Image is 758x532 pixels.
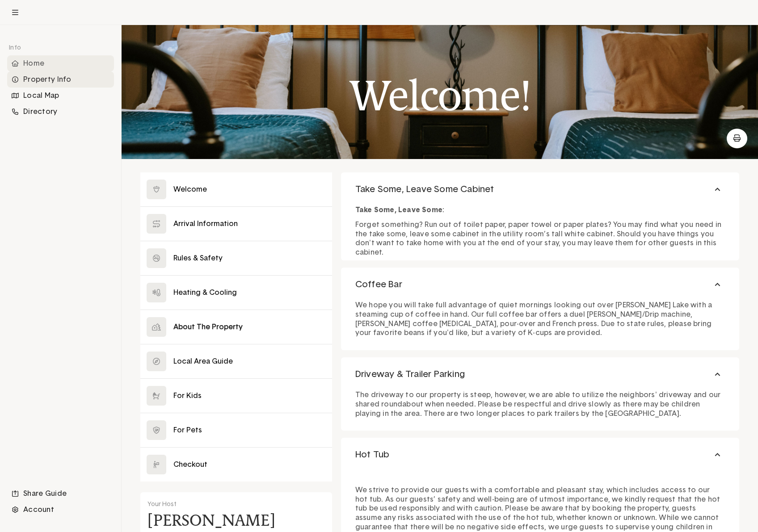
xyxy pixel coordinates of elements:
h4: [PERSON_NAME] [147,513,275,528]
strong: Take Some, Leave Some [355,206,442,214]
li: Navigation item [7,88,114,104]
span: Driveway & Trailer Parking [355,369,465,380]
li: Navigation item [7,55,114,71]
div: Share Guide [7,486,114,502]
button: Hot Tub [341,438,739,472]
p: Forget something? Run out of toilet paper, paper towel or paper plates? You may find what you nee... [355,220,725,257]
span: Coffee Bar [355,279,402,290]
h1: Welcome! [349,72,531,119]
p: : [355,205,725,215]
span: Hot Tub [355,449,389,461]
span: Take Some, Leave Some Cabinet [355,184,494,195]
div: Local Map [7,88,114,104]
p: The driveway to our property is steep, however, we are able to utilize the neighbors' driveway an... [355,390,725,418]
div: Account [7,502,114,518]
div: Home [7,55,114,71]
button: Take Some, Leave Some Cabinet [341,172,739,206]
button: Driveway & Trailer Parking [341,357,739,391]
button: Coffee Bar [341,268,739,302]
span: Your Host [147,501,177,507]
li: Navigation item [7,71,114,88]
li: Navigation item [7,486,114,502]
div: Property Info [7,71,114,88]
p: We hope you will take full advantage of quiet mornings looking out over [PERSON_NAME] Lake with a... [355,301,725,338]
li: Navigation item [7,502,114,518]
li: Navigation item [7,104,114,120]
div: Directory [7,104,114,120]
